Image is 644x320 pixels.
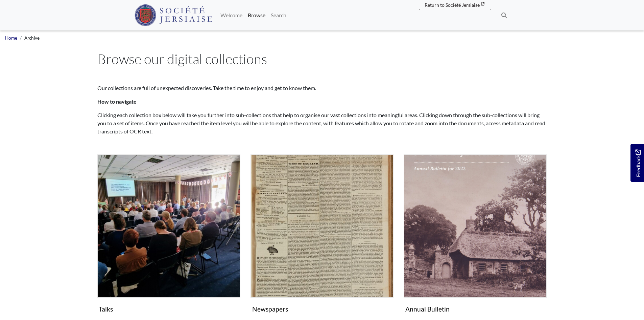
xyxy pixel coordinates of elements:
img: Société Jersiaise [135,4,213,26]
span: Feedback [634,150,642,177]
h1: Browse our digital collections [97,51,547,67]
a: Search [268,8,289,22]
a: Welcome [218,8,245,22]
a: Talks Talks [97,154,240,316]
a: Société Jersiaise logo [135,3,213,28]
a: Browse [245,8,268,22]
img: Annual Bulletin [404,154,547,298]
img: Newspapers [251,154,393,298]
strong: How to navigate [97,98,137,105]
p: Our collections are full of unexpected discoveries. Take the time to enjoy and get to know them. [97,84,547,92]
a: Would you like to provide feedback? [630,144,644,182]
a: Newspapers Newspapers [251,154,393,316]
a: Home [5,35,17,41]
p: Clicking each collection box below will take you further into sub-collections that help to organi... [97,111,547,135]
a: Annual Bulletin Annual Bulletin [404,154,547,316]
img: Talks [97,154,240,298]
span: Archive [24,35,40,41]
span: Return to Société Jersiaise [425,2,480,8]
